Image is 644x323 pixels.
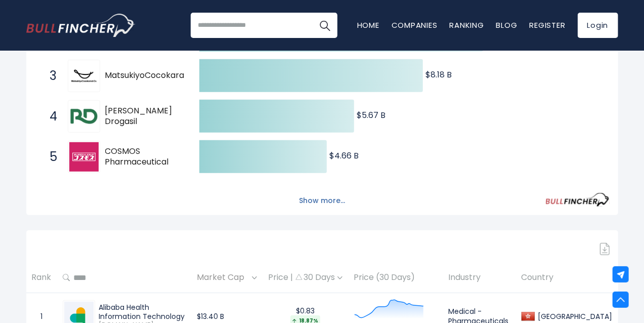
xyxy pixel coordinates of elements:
a: Companies [392,20,438,30]
th: Country [516,263,618,293]
a: Login [578,13,618,38]
button: Show more... [293,192,351,209]
span: 5 [45,148,55,166]
text: $5.67 B [357,109,385,121]
div: Alibaba Health Information Technology [99,303,186,321]
a: Ranking [450,20,484,30]
th: Rank [26,263,57,293]
a: Register [530,20,566,30]
a: Blog [496,20,518,30]
th: Price (30 Days) [348,263,443,293]
span: 4 [45,108,55,125]
span: Market Cap [197,270,249,286]
button: Search [312,13,337,38]
div: [GEOGRAPHIC_DATA] [535,312,612,321]
img: COSMOS Pharmaceutical [69,142,99,172]
a: Go to homepage [26,14,135,37]
th: Industry [443,263,516,293]
span: [PERSON_NAME] Drogasil [105,106,182,127]
a: Home [357,20,379,30]
div: Price | 30 Days [268,272,342,283]
span: MatsukiyoCocokara [105,70,185,81]
img: Raia Drogasil [69,102,99,131]
text: $8.18 B [425,69,452,80]
span: COSMOS Pharmaceutical [105,146,182,168]
text: $4.66 B [329,150,359,161]
img: Bullfincher logo [26,14,136,37]
img: MatsukiyoCocokara [69,61,99,91]
span: 3 [45,67,55,85]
